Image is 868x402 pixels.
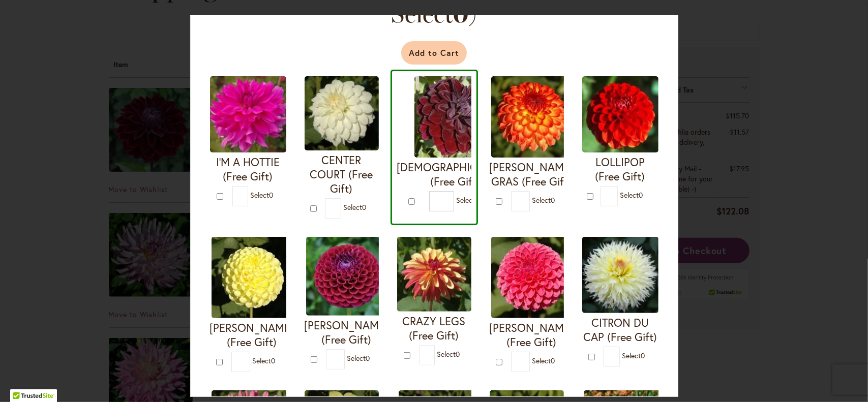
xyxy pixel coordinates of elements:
[210,76,286,152] img: I'M A HOTTIE (Free Gift)
[437,349,460,359] span: Select
[490,321,574,349] h4: [PERSON_NAME] (Free Gift)
[397,237,471,312] img: CRAZY LEGS (Free Gift)
[622,351,645,361] span: Select
[250,191,273,200] span: Select
[456,349,460,359] span: 0
[551,196,555,205] span: 0
[532,196,555,205] span: Select
[8,366,36,394] iframe: Launch Accessibility Center
[491,237,573,318] img: REBECCA LYNN (Free Gift)
[639,191,643,200] span: 0
[305,76,379,150] img: CENTER COURT (Free Gift)
[252,356,275,366] span: Select
[271,356,275,366] span: 0
[305,318,389,347] h4: [PERSON_NAME] (Free Gift)
[582,155,659,183] h4: LOLLIPOP (Free Gift)
[401,41,467,65] button: Add to Cart
[347,354,370,363] span: Select
[532,356,555,366] span: Select
[269,191,273,200] span: 0
[397,314,471,343] h4: CRAZY LEGS (Free Gift)
[582,76,659,152] img: LOLLIPOP (Free Gift)
[582,316,659,344] h4: CITRON DU CAP (Free Gift)
[551,356,555,366] span: 0
[210,155,286,183] h4: I'M A HOTTIE (Free Gift)
[414,76,496,158] img: VOODOO (Free Gift)
[490,160,574,189] h4: [PERSON_NAME] GRAS (Free Gift)
[305,153,379,196] h4: CENTER COURT (Free Gift)
[306,237,387,316] img: IVANETTI (Free Gift)
[582,237,659,313] img: CITRON DU CAP (Free Gift)
[456,196,479,205] span: Select
[343,203,366,212] span: Select
[362,203,366,212] span: 0
[641,351,645,361] span: 0
[620,191,643,200] span: Select
[397,160,514,189] h4: [DEMOGRAPHIC_DATA] (Free Gift)
[366,354,370,363] span: 0
[491,76,573,158] img: MARDY GRAS (Free Gift)
[210,321,294,349] h4: [PERSON_NAME] (Free Gift)
[212,237,293,318] img: NETTIE (Free Gift)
